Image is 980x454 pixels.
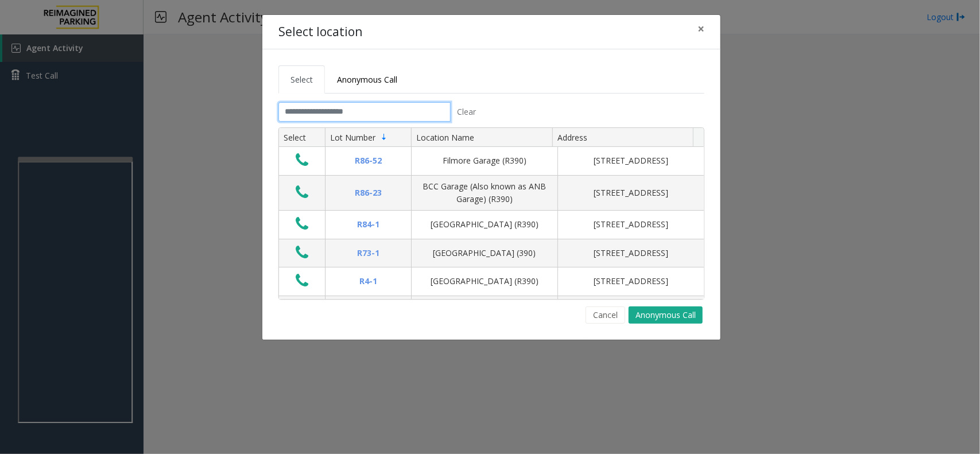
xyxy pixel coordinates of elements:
[565,275,697,288] div: [STREET_ADDRESS]
[416,132,474,143] span: Location Name
[332,218,404,231] div: R84-1
[332,247,404,259] div: R73-1
[565,247,697,259] div: [STREET_ADDRESS]
[330,132,375,143] span: Lot Number
[451,102,483,122] button: Clear
[279,128,325,148] th: Select
[290,74,313,85] span: Select
[419,275,551,288] div: [GEOGRAPHIC_DATA] (R390)
[332,154,404,167] div: R86-52
[698,21,704,37] span: ×
[379,133,389,142] span: Sortable
[332,187,404,199] div: R86-23
[337,74,397,85] span: Anonymous Call
[565,218,697,231] div: [STREET_ADDRESS]
[279,128,704,299] div: Data table
[565,187,697,199] div: [STREET_ADDRESS]
[629,306,703,324] button: Anonymous Call
[586,306,625,324] button: Cancel
[690,15,712,43] button: Close
[419,247,551,259] div: [GEOGRAPHIC_DATA] (390)
[565,154,697,167] div: [STREET_ADDRESS]
[419,180,551,206] div: BCC Garage (Also known as ANB Garage) (R390)
[278,65,704,94] ul: Tabs
[419,218,551,231] div: [GEOGRAPHIC_DATA] (R390)
[332,275,404,288] div: R4-1
[278,23,362,41] h4: Select location
[419,154,551,167] div: Filmore Garage (R390)
[557,132,587,143] span: Address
